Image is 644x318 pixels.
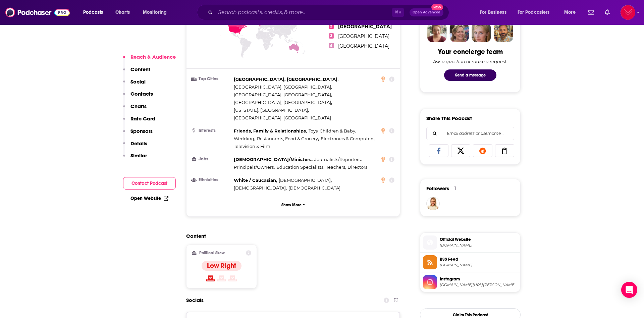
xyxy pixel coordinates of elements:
button: Send a message [444,69,496,81]
a: Show notifications dropdown [602,7,612,18]
a: Official Website[DOMAIN_NAME] [423,235,518,250]
a: Instagram[DOMAIN_NAME][URL][PERSON_NAME][DOMAIN_NAME][PERSON_NAME] [423,275,518,289]
span: 4 [329,43,334,48]
button: Show profile menu [621,5,635,20]
p: Rate Card [130,115,155,122]
button: Contact Podcast [123,177,176,190]
span: Logged in as Pamelamcclure [621,5,635,20]
span: , [234,127,307,135]
span: White / Caucasian [234,177,276,183]
p: Reach & Audience [130,54,176,60]
input: Search podcasts, credits, & more... [215,7,392,18]
p: Sponsors [130,128,153,134]
span: Wedding [234,136,254,141]
span: Principals/Owners [234,164,274,170]
span: Television & Film [234,144,270,149]
span: redcircle.com [440,243,518,248]
span: [GEOGRAPHIC_DATA], [GEOGRAPHIC_DATA] [234,115,331,120]
span: , [234,135,255,143]
span: 2 [329,23,334,29]
span: , [234,184,287,192]
img: leannebush [426,197,440,210]
img: User Profile [621,5,635,20]
h2: Socials [186,294,204,307]
span: , [234,91,332,99]
span: 3 [329,33,334,39]
h3: Interests [192,128,231,133]
button: Content [123,66,150,78]
span: , [234,163,275,171]
span: , [276,163,324,171]
a: Share on Facebook [429,144,448,157]
span: [US_STATE], [GEOGRAPHIC_DATA] [234,107,308,113]
input: Email address or username... [432,127,508,140]
span: New [431,4,443,10]
span: , [326,163,346,171]
span: , [234,83,332,91]
button: Sponsors [123,128,153,140]
h2: Political Skew [199,251,225,255]
span: [GEOGRAPHIC_DATA], [GEOGRAPHIC_DATA] [234,92,331,97]
h3: Top Cities [192,77,231,81]
img: Jules Profile [472,23,491,42]
span: RSS Feed [440,256,518,262]
a: Copy Link [495,144,515,157]
div: 1 [454,185,456,192]
span: , [257,135,319,143]
h3: Share This Podcast [426,115,472,121]
span: Restaurants, Food & Grocery [257,136,318,141]
span: For Podcasters [518,8,550,17]
button: open menu [559,7,584,18]
span: [GEOGRAPHIC_DATA] [338,33,389,39]
span: Education Specialists [276,164,323,170]
span: [DEMOGRAPHIC_DATA]/Ministers [234,157,312,162]
span: , [234,176,277,184]
button: Social [123,78,146,91]
p: Content [130,66,150,72]
span: , [234,99,332,106]
span: feeds.redcircle.com [440,263,518,268]
span: , [314,156,362,163]
button: Contacts [123,91,153,103]
div: Search podcasts, credits, & more... [203,5,455,20]
span: instagram.com/greta.eskridge [440,282,518,287]
h2: Content [186,233,395,239]
button: open menu [513,7,559,18]
img: Podchaser - Follow, Share and Rate Podcasts [5,6,70,19]
span: [DEMOGRAPHIC_DATA] [279,177,331,183]
div: Your concierge team [438,48,503,56]
span: Open Advanced [413,11,440,14]
span: Charts [115,8,130,17]
span: , [234,106,309,114]
button: Rate Card [123,115,155,128]
button: Show More [192,199,394,211]
img: Sydney Profile [427,23,447,42]
p: Social [130,78,146,85]
p: Charts [130,103,147,109]
span: [GEOGRAPHIC_DATA], [GEOGRAPHIC_DATA] [234,76,337,82]
button: Reach & Audience [123,54,176,66]
p: Similar [130,152,147,159]
span: [GEOGRAPHIC_DATA] [338,23,392,30]
div: Open Intercom Messenger [621,282,637,298]
h4: Low Right [207,262,236,270]
a: Show notifications dropdown [585,7,597,18]
span: Teachers [326,164,345,170]
span: Electronics & Computers [321,136,374,141]
h3: Jobs [192,157,231,161]
button: Charts [123,103,147,115]
span: More [564,8,576,17]
p: Details [130,140,147,147]
a: Share on X/Twitter [451,144,471,157]
span: Journalists/Reporters [314,157,361,162]
a: Open Website [130,196,168,201]
span: [GEOGRAPHIC_DATA] [338,43,389,49]
span: Toys, Children & Baby [309,128,355,134]
span: Directors [347,164,367,170]
span: Friends, Family & Relationships [234,128,306,134]
span: [GEOGRAPHIC_DATA], [GEOGRAPHIC_DATA] [234,100,331,105]
span: Instagram [440,276,518,282]
h3: Ethnicities [192,178,231,182]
